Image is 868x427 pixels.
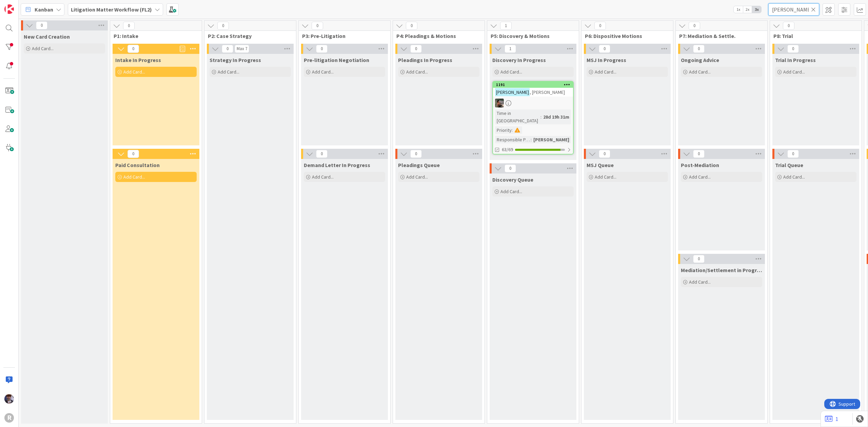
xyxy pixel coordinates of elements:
[123,22,135,30] span: 0
[681,162,719,168] span: Post-Mediation
[410,150,422,158] span: 0
[531,136,532,143] span: :
[530,89,565,95] span: , [PERSON_NAME]
[689,279,711,285] span: Add Card...
[35,5,53,14] span: Kanban
[396,33,476,39] span: P4: Pleadings & Motions
[406,69,428,75] span: Add Card...
[32,45,54,52] span: Add Card...
[693,45,705,53] span: 0
[406,174,428,180] span: Add Card...
[398,162,440,168] span: Pleadings Queue
[681,57,719,63] span: Ongoing Advice
[752,6,761,13] span: 3x
[491,33,570,39] span: P5: Discovery & Motions
[681,267,762,273] span: Mediation/Settlement in Progress
[312,174,334,180] span: Add Card...
[4,4,14,14] img: Visit kanbanzone.com
[775,57,816,63] span: Trial In Progress
[787,150,799,158] span: 0
[587,57,626,63] span: MSJ In Progress
[689,174,711,180] span: Add Card...
[495,88,530,96] mark: [PERSON_NAME]
[492,57,546,63] span: Discovery In Progress
[24,33,70,40] span: New Card Creation
[492,176,533,183] span: Discovery Queue
[783,22,794,30] span: 0
[316,45,328,53] span: 0
[316,150,328,158] span: 0
[218,69,239,75] span: Add Card...
[540,113,541,121] span: :
[505,45,516,53] span: 1
[312,22,323,30] span: 0
[123,69,145,75] span: Add Card...
[304,57,369,63] span: Pre-litigation Negotiation
[541,113,571,121] div: 28d 19h 31m
[127,45,139,53] span: 0
[14,1,31,9] span: Support
[127,150,139,158] span: 0
[502,146,513,153] span: 63/69
[36,21,47,29] span: 0
[492,81,574,155] a: 1191[PERSON_NAME], [PERSON_NAME]MWTime in [GEOGRAPHIC_DATA]:28d 19h 31mPriority:Responsible Paral...
[495,126,512,134] div: Priority
[587,162,614,168] span: MSJ Queue
[115,57,161,63] span: Intake In Progress
[679,33,759,39] span: P7: Mediation & Settle.
[312,69,334,75] span: Add Card...
[237,47,247,50] div: Max 7
[505,164,516,172] span: 0
[783,174,805,180] span: Add Card...
[210,57,261,63] span: Strategy In Progress
[406,22,417,30] span: 0
[532,136,571,143] div: [PERSON_NAME]
[594,22,606,30] span: 0
[585,33,665,39] span: P6: Dispositive Motions
[496,82,573,87] div: 1191
[222,45,233,53] span: 0
[304,162,370,168] span: Demand Letter In Progress
[599,45,610,53] span: 0
[71,6,152,13] b: Litigation Matter Workflow (FL2)
[783,69,805,75] span: Add Card...
[787,45,799,53] span: 0
[123,174,145,180] span: Add Card...
[595,69,616,75] span: Add Card...
[493,99,573,107] div: MW
[493,82,573,88] div: 1191
[512,126,513,134] span: :
[302,33,382,39] span: P3: Pre-Litigation
[495,136,531,143] div: Responsible Paralegal
[208,33,288,39] span: P2: Case Strategy
[775,162,803,168] span: Trial Queue
[773,33,853,39] span: P8: Trial
[500,69,522,75] span: Add Card...
[599,150,610,158] span: 0
[500,188,522,195] span: Add Card...
[4,413,14,423] div: R
[693,255,705,263] span: 0
[693,150,705,158] span: 0
[743,6,752,13] span: 2x
[689,69,711,75] span: Add Card...
[115,162,160,168] span: Paid Consultation
[4,394,14,404] img: ML
[410,45,422,53] span: 0
[114,33,193,39] span: P1: Intake
[734,6,743,13] span: 1x
[595,174,616,180] span: Add Card...
[689,22,700,30] span: 0
[768,3,819,16] input: Quick Filter...
[217,22,229,30] span: 0
[495,109,540,124] div: Time in [GEOGRAPHIC_DATA]
[500,22,512,30] span: 1
[493,82,573,97] div: 1191[PERSON_NAME], [PERSON_NAME]
[825,415,838,423] a: 1
[495,99,504,107] img: MW
[398,57,452,63] span: Pleadings In Progress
